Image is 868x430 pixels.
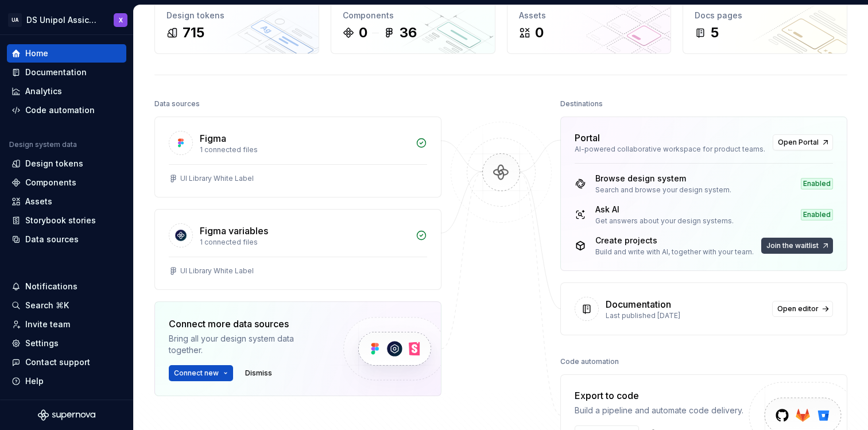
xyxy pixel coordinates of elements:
a: Open Portal [773,134,833,150]
div: UI Library White Label [180,174,254,183]
span: Dismiss [245,369,272,378]
div: Components [343,10,483,21]
a: Figma1 connected filesUI Library White Label [154,117,441,197]
div: Assets [25,196,52,207]
div: Assets [519,10,660,21]
div: Build a pipeline and automate code delivery. [575,405,743,416]
a: Design tokens [7,154,126,173]
div: Invite team [25,319,70,330]
span: Open editor [777,304,819,313]
div: AI-powered collaborative workspace for product teams. [575,145,766,154]
div: DS Unipol Assicurazioni [26,14,100,26]
div: Notifications [25,281,77,292]
a: Data sources [7,230,126,249]
div: Settings [25,338,59,349]
div: Contact support [25,357,90,368]
div: Data sources [154,96,200,112]
div: 0 [359,24,367,42]
div: Export to code [575,389,743,402]
a: Code automation [7,101,126,119]
div: Design tokens [25,158,83,169]
div: UA [8,13,22,27]
div: Connect more data sources [169,317,324,331]
span: Join the waitlist [766,241,819,250]
a: Documentation [7,63,126,82]
button: Contact support [7,353,126,371]
div: Enabled [801,178,833,189]
div: Home [25,48,48,59]
div: Code automation [560,354,619,370]
div: Docs pages [695,10,835,21]
a: Settings [7,334,126,352]
div: 715 [183,24,204,42]
button: Help [7,372,126,390]
span: Open Portal [778,138,819,147]
button: Notifications [7,277,126,296]
button: Connect new [169,365,233,381]
svg: Supernova Logo [38,409,95,421]
a: Components [7,173,126,192]
div: 1 connected files [200,145,409,154]
div: 0 [535,24,544,42]
div: Help [25,375,44,387]
div: Enabled [801,209,833,220]
a: Open editor [772,301,833,317]
a: Home [7,44,126,63]
div: Figma [200,131,226,145]
a: Invite team [7,315,126,334]
div: Portal [575,131,600,145]
div: Create projects [595,235,754,246]
div: Browse design system [595,173,731,184]
div: 5 [711,24,719,42]
a: Assets [7,192,126,211]
div: Storybook stories [25,215,96,226]
div: Documentation [25,67,87,78]
button: Join the waitlist [761,238,833,254]
div: Analytics [25,86,62,97]
a: Figma variables1 connected filesUI Library White Label [154,209,441,290]
a: Storybook stories [7,211,126,230]
div: Data sources [25,234,79,245]
a: Analytics [7,82,126,100]
span: Connect new [174,369,219,378]
div: UI Library White Label [180,266,254,276]
div: Bring all your design system data together. [169,333,324,356]
div: Documentation [606,297,671,311]
button: Search ⌘K [7,296,126,315]
div: Figma variables [200,224,268,238]
div: Components [25,177,76,188]
button: Dismiss [240,365,277,381]
div: Ask AI [595,204,734,215]
div: Search and browse your design system. [595,185,731,195]
div: Design tokens [166,10,307,21]
button: UADS Unipol AssicurazioniX [2,7,131,32]
div: Get answers about your design systems. [595,216,734,226]
div: 1 connected files [200,238,409,247]
div: Design system data [9,140,77,149]
div: Build and write with AI, together with your team. [595,247,754,257]
div: Code automation [25,104,95,116]
div: X [119,16,123,25]
div: Search ⌘K [25,300,69,311]
div: Destinations [560,96,603,112]
div: 36 [400,24,417,42]
div: Last published [DATE] [606,311,765,320]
